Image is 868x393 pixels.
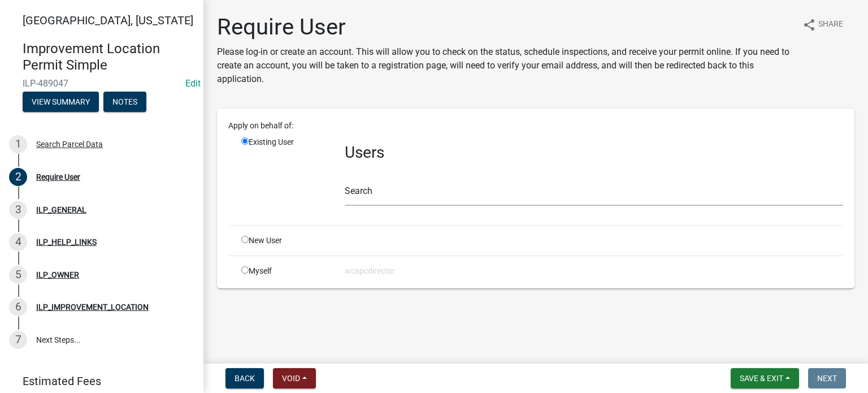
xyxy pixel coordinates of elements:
div: 7 [9,331,27,349]
i: share [802,18,816,32]
div: Search Parcel Data [36,140,103,148]
button: View Summary [23,92,99,112]
button: Notes [103,92,146,112]
div: ILP_HELP_LINKS [36,238,97,246]
h1: Require User [217,14,793,41]
div: 5 [9,266,27,284]
button: Next [808,368,846,388]
div: 1 [9,135,27,153]
div: Apply on behalf of: [220,120,852,132]
span: Back [235,374,255,383]
div: 6 [9,298,27,316]
wm-modal-confirm: Summary [23,98,99,107]
button: shareShare [793,14,852,36]
div: 4 [9,233,27,251]
div: New User [233,235,336,247]
wm-modal-confirm: Edit Application Number [185,78,201,89]
p: Please log-in or create an account. This will allow you to check on the status, schedule inspecti... [217,45,793,86]
div: 2 [9,168,27,186]
span: Share [818,18,843,32]
div: Require User [36,173,80,181]
div: Existing User [233,136,336,216]
div: ILP_IMPROVEMENT_LOCATION [36,303,149,311]
span: Save & Exit [740,374,783,383]
span: Void [282,374,300,383]
a: Estimated Fees [9,370,185,392]
wm-modal-confirm: Notes [103,98,146,107]
span: [GEOGRAPHIC_DATA], [US_STATE] [23,14,193,27]
h4: Improvement Location Permit Simple [23,41,194,74]
div: ILP_OWNER [36,271,79,279]
div: Myself [233,265,336,277]
span: Next [817,374,837,383]
h3: Users [345,143,843,162]
a: Edit [185,78,201,89]
button: Void [273,368,316,388]
span: ILP-489047 [23,78,181,89]
div: ILP_GENERAL [36,206,86,214]
div: 3 [9,201,27,219]
button: Save & Exit [731,368,799,388]
button: Back [225,368,264,388]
